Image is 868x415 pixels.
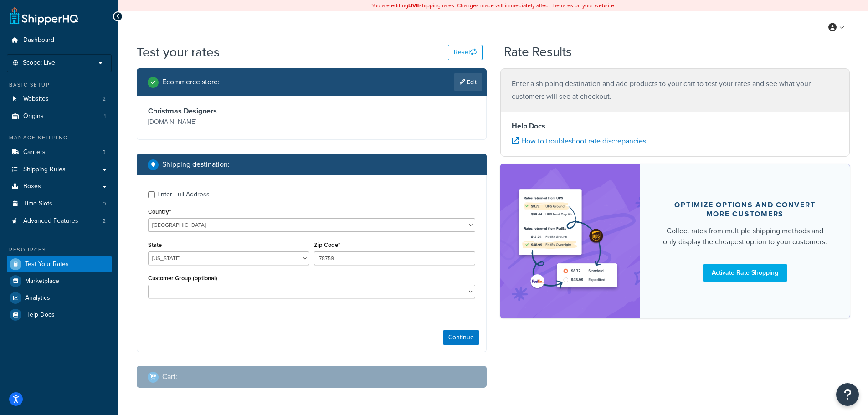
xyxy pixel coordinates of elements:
p: [DOMAIN_NAME] [148,116,309,128]
img: feature-image-rateshop-7084cbbcb2e67ef1d54c2e976f0e592697130d5817b016cf7cc7e13314366067.png [514,178,627,304]
p: Enter a shipping destination and add products to your cart to test your rates and see what your c... [512,77,839,103]
a: Edit [454,73,482,91]
h2: Shipping destination : [162,160,230,169]
b: LIVE [408,1,419,10]
span: Dashboard [23,36,54,44]
a: Advanced Features2 [7,213,112,230]
span: Origins [23,113,44,120]
a: How to troubleshoot rate discrepancies [512,136,646,146]
span: Time Slots [23,200,52,208]
span: Websites [23,95,49,103]
div: Collect rates from multiple shipping methods and only display the cheapest option to your customers. [662,225,828,247]
div: Manage Shipping [7,134,112,142]
div: Optimize options and convert more customers [662,200,828,219]
a: Shipping Rules [7,161,112,178]
li: Carriers [7,144,112,161]
a: Marketplace [7,273,112,289]
span: Help Docs [25,311,55,319]
label: Country* [148,208,171,215]
span: Shipping Rules [23,166,66,174]
button: Open Resource Center [836,383,859,406]
span: Test Your Rates [25,261,69,268]
span: 2 [103,95,106,103]
span: 2 [103,217,106,225]
div: Basic Setup [7,81,112,89]
h1: Test your rates [137,43,220,61]
li: Websites [7,91,112,108]
label: Zip Code* [314,241,340,248]
span: Scope: Live [23,59,55,67]
li: Advanced Features [7,213,112,230]
a: Test Your Rates [7,256,112,272]
label: State [148,241,162,248]
span: Carriers [23,149,46,156]
a: Websites2 [7,91,112,108]
h2: Rate Results [504,45,572,59]
a: Analytics [7,290,112,306]
h2: Cart : [162,373,177,381]
input: Enter Full Address [148,191,155,198]
a: Help Docs [7,307,112,323]
button: Continue [443,330,479,345]
span: 0 [103,200,106,208]
h4: Help Docs [512,121,839,132]
h2: Ecommerce store : [162,78,220,86]
div: Resources [7,246,112,254]
a: Boxes [7,178,112,195]
a: Origins1 [7,108,112,125]
div: Enter Full Address [157,188,210,201]
span: Marketplace [25,277,59,285]
span: 3 [103,149,106,156]
a: Carriers3 [7,144,112,161]
a: Activate Rate Shopping [703,264,787,282]
h3: Christmas Designers [148,107,309,116]
a: Dashboard [7,32,112,49]
label: Customer Group (optional) [148,275,217,282]
span: Advanced Features [23,217,78,225]
button: Reset [448,45,483,60]
li: Origins [7,108,112,125]
a: Time Slots0 [7,195,112,212]
span: Analytics [25,294,50,302]
span: 1 [104,113,106,120]
li: Time Slots [7,195,112,212]
span: Boxes [23,183,41,190]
